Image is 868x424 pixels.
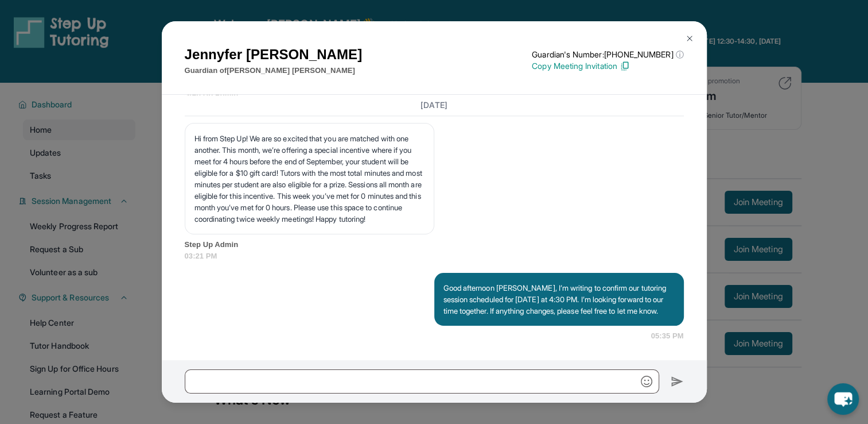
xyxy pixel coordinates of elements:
[651,330,684,342] span: 05:35 PM
[185,99,684,111] h3: [DATE]
[194,133,425,225] p: Hi from Step Up! We are so excited that you are matched with one another. This month, we’re offer...
[685,34,694,43] img: Close Icon
[671,375,684,388] img: Send icon
[675,49,683,60] span: ⓘ
[532,60,683,72] p: Copy Meeting Invitation
[827,383,859,415] button: chat-button
[185,250,684,262] span: 03:21 PM
[532,49,683,60] p: Guardian's Number: [PHONE_NUMBER]
[641,376,652,387] img: Emoji
[185,65,363,76] p: Guardian of [PERSON_NAME] [PERSON_NAME]
[185,239,684,250] span: Step Up Admin
[443,282,675,317] p: Good afternoon [PERSON_NAME], I’m writing to confirm our tutoring session scheduled for [DATE] at...
[620,61,630,71] img: Copy Icon
[185,44,363,65] h1: Jennyfer [PERSON_NAME]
